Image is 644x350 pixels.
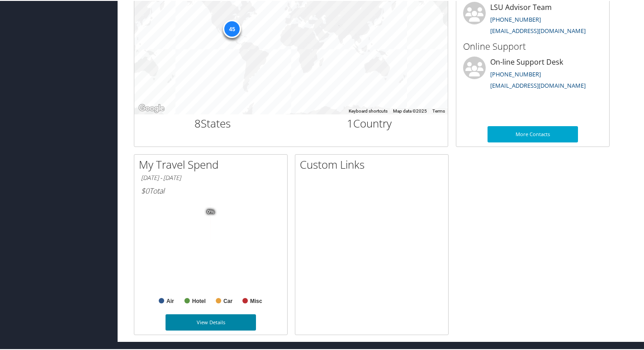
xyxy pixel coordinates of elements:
text: Misc [250,297,262,303]
span: 8 [194,115,201,130]
li: LSU Advisor Team [459,1,607,38]
a: View Details [166,313,256,330]
a: [PHONE_NUMBER] [490,14,541,23]
h2: My Travel Spend [139,156,287,171]
span: $0 [141,185,149,195]
span: Map data ©2025 [393,108,427,113]
h2: States [141,115,284,130]
li: On-line Support Desk [459,56,607,93]
text: Car [223,297,232,303]
img: Google [137,102,166,114]
a: [EMAIL_ADDRESS][DOMAIN_NAME] [490,80,586,89]
h2: Country [298,115,441,130]
a: Open this area in Google Maps (opens a new window) [137,102,166,114]
h6: Total [141,185,280,195]
a: Terms (opens in new tab) [432,108,445,113]
h2: Custom Links [300,156,448,171]
a: [PHONE_NUMBER] [490,69,541,77]
a: More Contacts [488,125,578,142]
tspan: 0% [207,208,214,214]
h3: Online Support [463,39,602,52]
span: 1 [347,115,353,130]
a: [EMAIL_ADDRESS][DOMAIN_NAME] [490,26,586,34]
button: Keyboard shortcuts [349,107,388,114]
text: Air [166,297,174,303]
div: 45 [223,19,241,37]
h6: [DATE] - [DATE] [141,173,280,181]
text: Hotel [192,297,206,303]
